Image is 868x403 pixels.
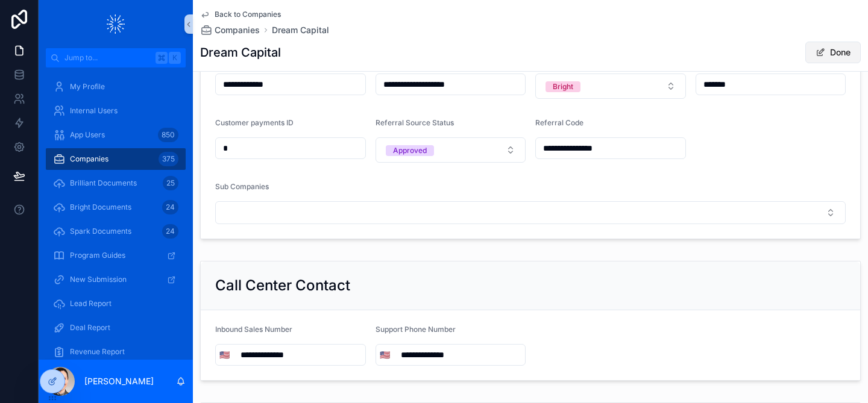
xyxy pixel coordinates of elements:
[162,200,178,214] div: 24
[70,154,108,164] span: Companies
[46,293,186,314] a: Lead Report
[163,176,178,190] div: 25
[70,82,105,92] span: My Profile
[46,48,186,67] button: Jump to...K
[215,276,350,295] h2: Call Center Contact
[39,67,193,360] div: scrollable content
[162,224,178,239] div: 24
[215,24,260,36] span: Companies
[70,106,118,116] span: Internal Users
[46,220,186,242] a: Spark Documents24
[70,251,125,260] span: Program Guides
[215,10,281,19] span: Back to Companies
[70,275,127,284] span: New Submission
[46,196,186,218] a: Bright Documents24
[158,128,178,142] div: 850
[219,349,230,361] span: 🇺🇸
[170,53,180,63] span: K
[70,202,131,212] span: Bright Documents
[215,182,269,191] span: Sub Companies
[46,269,186,290] a: New Submission
[70,178,137,188] span: Brilliant Documents
[200,24,260,36] a: Companies
[46,100,186,122] a: Internal Users
[553,81,573,92] div: Bright
[159,152,178,166] div: 375
[64,53,151,63] span: Jump to...
[70,323,110,333] span: Deal Report
[46,124,186,146] a: App Users850
[376,137,526,163] button: Select Button
[535,73,686,99] button: Select Button
[805,42,861,63] button: Done
[272,24,329,36] a: Dream Capital
[84,375,154,387] p: [PERSON_NAME]
[70,299,112,308] span: Lead Report
[216,343,233,367] button: Select Button
[46,245,186,266] a: Program Guides
[376,118,454,127] span: Referral Source Status
[380,349,390,361] span: 🇺🇸
[215,201,846,224] button: Select Button
[215,325,292,334] span: Inbound Sales Number
[70,226,131,236] span: Spark Documents
[70,130,105,140] span: App Users
[535,118,583,127] span: Referral Code
[46,76,186,98] a: My Profile
[376,325,456,334] span: Support Phone Number
[70,347,125,357] span: Revenue Report
[200,44,281,61] h1: Dream Capital
[376,343,394,367] button: Select Button
[46,341,186,363] a: Revenue Report
[200,10,281,19] a: Back to Companies
[46,317,186,339] a: Deal Report
[393,145,427,156] div: Approved
[215,118,294,127] span: Customer payments ID
[46,172,186,194] a: Brilliant Documents25
[46,148,186,170] a: Companies375
[107,14,125,34] img: App logo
